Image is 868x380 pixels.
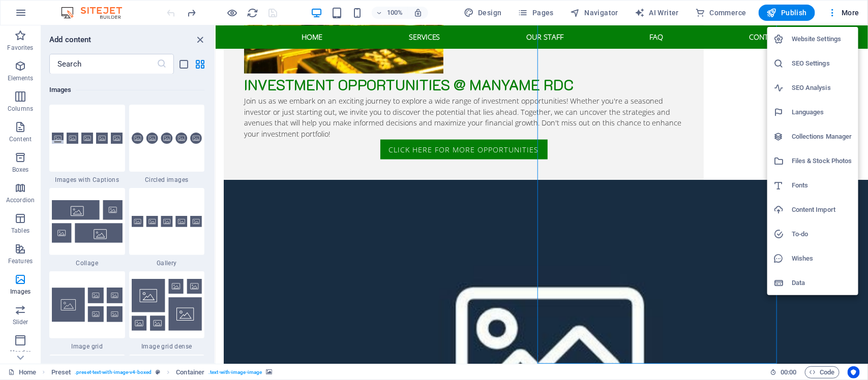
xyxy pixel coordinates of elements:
[792,277,852,289] h6: Data
[792,82,852,94] h6: SEO Analysis
[792,33,852,45] h6: Website Settings
[792,252,852,265] h6: Wishes
[792,57,852,70] h6: SEO Settings
[792,131,852,143] h6: Collections Manager
[792,106,852,118] h6: Languages
[792,228,852,240] h6: To-do
[792,204,852,216] h6: Content Import
[792,179,852,192] h6: Fonts
[792,155,852,167] h6: Files & Stock Photos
